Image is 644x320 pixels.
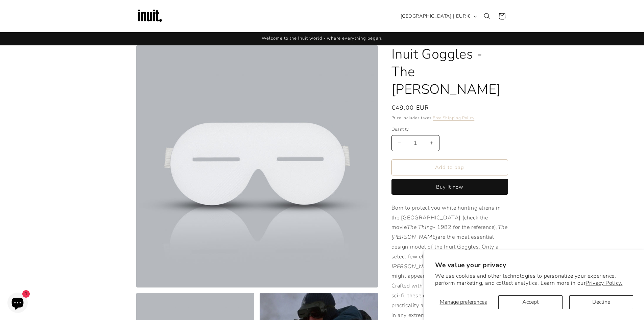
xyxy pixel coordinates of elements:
button: Buy it now [391,179,508,195]
label: Quantity [391,126,508,133]
summary: Search [480,9,495,24]
button: Decline [569,295,633,309]
a: Free Shipping Policy [433,115,474,121]
h1: Inuit Goggles - The [PERSON_NAME] [391,45,508,98]
button: Add to bag [391,159,508,175]
button: Accept [498,295,562,309]
button: Manage preferences [435,295,492,309]
h2: We value your privacy [435,261,633,270]
em: The [PERSON_NAME] [391,253,482,270]
p: We use cookies and other technologies to personalize your experience, perform marketing, and coll... [435,273,633,287]
img: Inuit Logo [136,3,163,30]
span: Manage preferences [440,298,487,306]
em: The Thing [407,223,433,231]
div: Price includes taxes. [391,114,508,121]
a: Privacy Policy. [586,279,622,287]
button: [GEOGRAPHIC_DATA] | EUR € [397,10,480,23]
span: [GEOGRAPHIC_DATA] | EUR € [401,13,471,20]
inbox-online-store-chat: Shopify online store chat [5,293,30,315]
div: Announcement [136,32,508,45]
span: Welcome to the Inuit world - where everything began. [262,35,383,41]
span: €49,00 EUR [391,103,429,112]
